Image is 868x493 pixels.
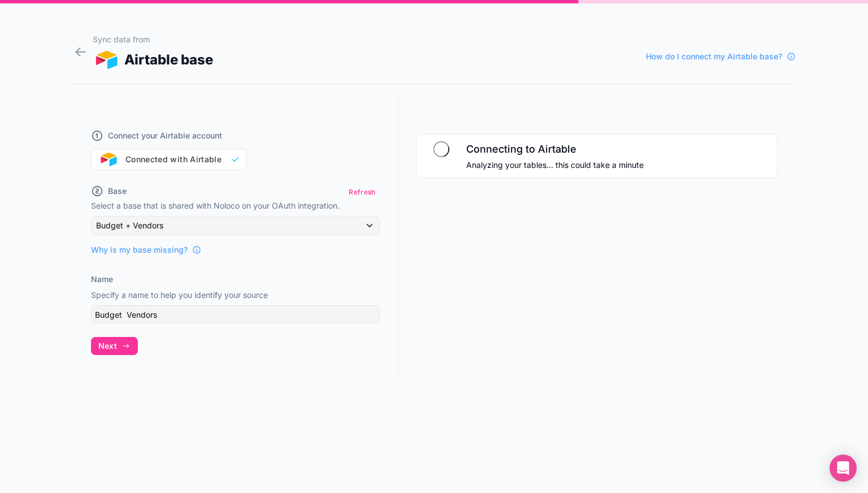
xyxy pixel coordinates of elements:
[646,51,782,62] span: How do I connect my Airtable base?
[108,130,222,141] span: Connect your Airtable account
[91,274,113,285] label: Name
[93,50,214,70] div: Airtable base
[466,141,644,157] span: Connecting to Airtable
[91,216,380,235] button: Budget + Vendors
[93,51,120,69] img: AIRTABLE
[91,244,201,256] a: Why is my base missing?
[830,455,857,482] div: Open Intercom Messenger
[91,200,380,211] p: Select a base that is shared with Noloco on your OAuth integration.
[91,337,138,355] button: Next
[345,184,379,200] button: Refresh
[91,244,188,256] span: Why is my base missing?
[93,34,214,45] h1: Sync data from
[466,159,644,171] span: Analyzing your tables... this could take a minute
[646,51,796,62] a: How do I connect my Airtable base?
[108,185,127,197] span: Base
[98,341,117,351] span: Next
[96,220,163,231] span: Budget + Vendors
[91,289,380,301] p: Specify a name to help you identify your source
